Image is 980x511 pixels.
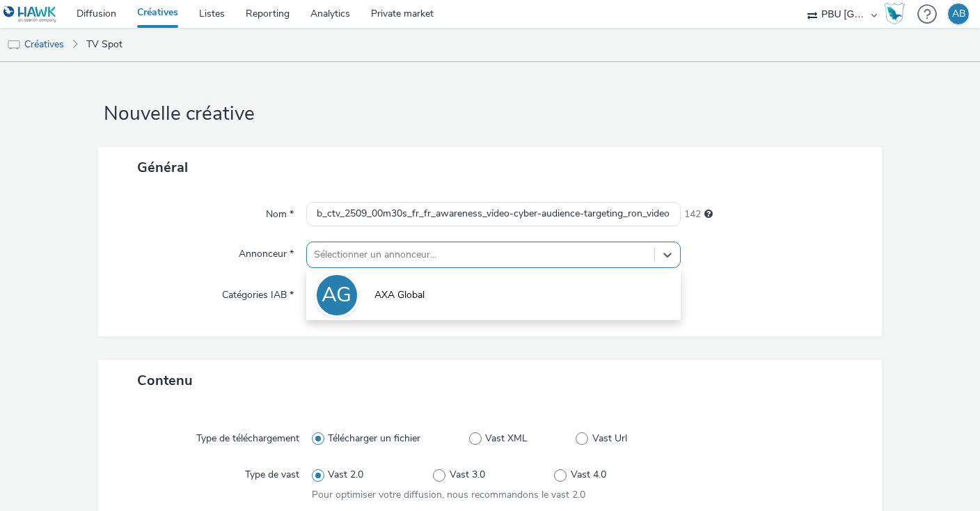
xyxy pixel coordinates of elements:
span: Vast 2.0 [328,468,363,482]
span: Vast Url [592,432,627,446]
img: tv [7,38,21,52]
div: 255 caractères maximum [704,207,713,221]
span: Vast 4.0 [571,468,606,482]
span: 142 [684,207,701,221]
span: AXA Global [374,288,425,302]
a: Hawk Academy [884,3,910,25]
h1: Nouvelle créative [98,101,882,127]
img: Hawk Academy [884,3,905,25]
span: Général [137,158,188,177]
a: TV Spot [79,28,129,61]
img: undefined Logo [3,6,57,23]
span: Vast XML [485,432,528,446]
input: Nom [306,202,681,226]
span: Télécharger un fichier [328,432,420,446]
div: AG [322,276,351,315]
span: Pour optimiser votre diffusion, nous recommandons le vast 2.0 [312,488,585,501]
div: AB [952,3,965,24]
label: Catégories IAB * [216,283,299,302]
label: Type de vast [239,462,305,482]
span: Contenu [137,371,193,390]
span: Vast 3.0 [450,468,485,482]
label: Annonceur * [233,242,299,261]
label: Type de téléchargement [191,426,305,446]
label: Nom * [260,202,299,221]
